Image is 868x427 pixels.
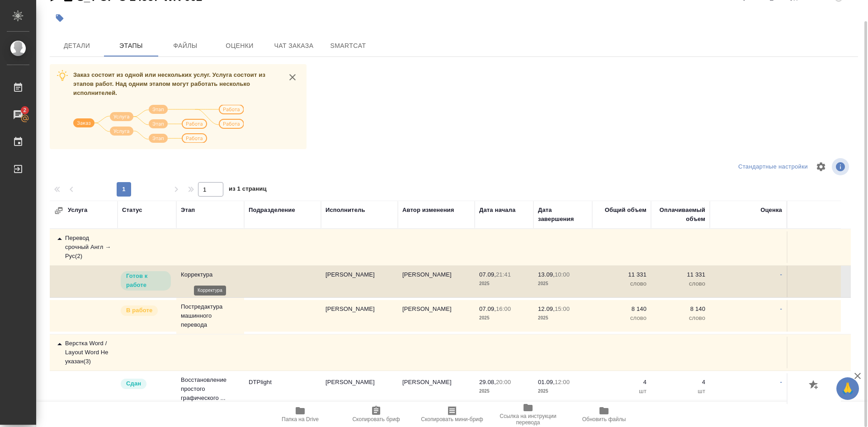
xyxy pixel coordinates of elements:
[109,40,153,52] span: Этапы
[656,305,705,314] p: 8 140
[538,279,588,288] p: 2025
[479,271,496,278] p: 07.09,
[398,300,475,332] td: [PERSON_NAME]
[496,379,511,385] p: 20:00
[479,305,496,312] p: 07.09,
[582,416,626,422] span: Обновить файлы
[656,279,705,288] p: слово
[50,8,70,28] button: Добавить тэг
[479,314,529,323] p: 2025
[164,40,207,52] span: Файлы
[605,206,646,215] div: Общий объем
[325,206,365,215] div: Исполнитель
[780,271,782,278] a: -
[286,70,299,84] button: close
[656,270,705,279] p: 11 331
[832,158,851,175] span: Посмотреть информацию
[780,305,782,312] a: -
[538,271,555,278] p: 13.09,
[54,206,145,215] div: Услуга
[54,339,113,366] div: Верстка Word / Layout Word Не указан ( 3 )
[126,306,152,315] p: В работе
[218,40,261,52] span: Оценки
[229,183,267,197] span: из 1 страниц
[760,206,782,215] div: Оценка
[555,379,570,385] p: 12:00
[321,266,398,297] td: [PERSON_NAME]
[326,40,370,52] span: SmartCat
[414,402,490,427] button: Скопировать мини-бриф
[73,71,265,96] span: Заказ состоит из одной или нескольких услуг. Услуга состоит из этапов работ. Над одним этапом мог...
[352,416,400,422] span: Скопировать бриф
[538,314,588,323] p: 2025
[490,402,566,427] button: Ссылка на инструкции перевода
[338,402,414,427] button: Скопировать бриф
[479,387,529,396] p: 2025
[321,373,398,405] td: [PERSON_NAME]
[272,40,316,52] span: Чат заказа
[496,271,511,278] p: 21:41
[398,373,475,405] td: [PERSON_NAME]
[55,40,99,52] span: Детали
[54,206,63,215] button: Развернуть
[597,378,646,387] p: 4
[597,270,646,279] p: 11 331
[496,305,511,312] p: 16:00
[18,106,32,115] span: 2
[807,378,822,393] button: Добавить оценку
[181,375,240,403] p: Восстановление простого графического ...
[597,279,646,288] p: слово
[181,302,240,329] p: Постредактура машинного перевода
[597,305,646,314] p: 8 140
[656,378,705,387] p: 4
[566,402,642,427] button: Обновить файлы
[495,413,561,426] span: Ссылка на инструкции перевода
[538,387,588,396] p: 2025
[402,206,454,215] div: Автор изменения
[656,314,705,323] p: слово
[555,271,570,278] p: 10:00
[479,379,496,385] p: 29.08,
[656,387,705,396] p: шт
[538,206,588,224] div: Дата завершения
[538,305,555,312] p: 12.09,
[555,305,570,312] p: 15:00
[810,156,832,178] span: Настроить таблицу
[262,402,338,427] button: Папка на Drive
[780,379,782,385] a: -
[421,416,483,422] span: Скопировать мини-бриф
[656,206,705,224] div: Оплачиваемый объем
[479,279,529,288] p: 2025
[398,266,475,297] td: [PERSON_NAME]
[126,379,141,388] p: Сдан
[597,387,646,396] p: шт
[836,377,859,400] button: 🙏
[126,272,165,290] p: Готов к работе
[321,300,398,332] td: [PERSON_NAME]
[181,270,240,279] p: Корректура
[244,373,321,405] td: DTPlight
[479,206,515,215] div: Дата начала
[54,234,113,261] div: Перевод срочный Англ → Рус ( 2 )
[538,379,555,385] p: 01.09,
[282,416,319,422] span: Папка на Drive
[840,379,855,398] span: 🙏
[2,103,34,126] a: 2
[736,160,810,174] div: split button
[597,314,646,323] p: слово
[122,206,142,215] div: Статус
[249,206,295,215] div: Подразделение
[181,206,195,215] div: Этап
